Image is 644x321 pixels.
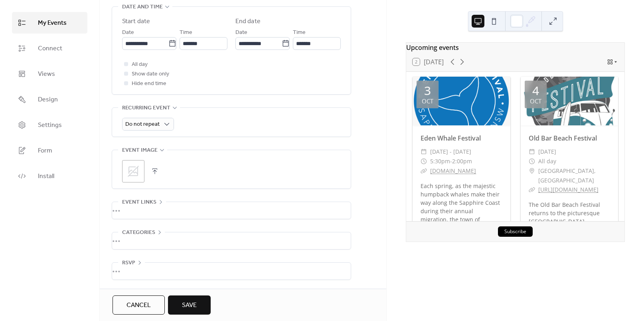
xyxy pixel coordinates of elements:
[38,69,55,79] span: Views
[421,166,427,176] div: ​
[38,95,58,105] span: Design
[122,160,144,182] div: ;
[406,43,624,52] div: Upcoming events
[498,226,533,237] button: Subscribe
[430,157,450,166] span: 5:30pm
[424,85,431,97] div: 3
[38,121,62,130] span: Settings
[422,98,433,104] div: Oct
[132,79,166,89] span: Hide end time
[529,134,597,143] a: Old Bar Beach Festival
[182,301,197,310] span: Save
[12,89,87,110] a: Design
[12,38,87,59] a: Connect
[122,258,135,268] span: RSVP
[538,166,610,185] span: [GEOGRAPHIC_DATA], [GEOGRAPHIC_DATA]
[529,147,535,157] div: ​
[112,232,351,249] div: •••
[538,147,556,157] span: [DATE]
[126,301,151,310] span: Cancel
[122,146,158,155] span: Event image
[122,198,156,207] span: Event links
[529,185,535,194] div: ​
[122,28,134,38] span: Date
[38,146,52,156] span: Form
[293,28,306,38] span: Time
[530,98,541,104] div: Oct
[430,147,471,157] span: [DATE] - [DATE]
[12,114,87,136] a: Settings
[112,263,351,279] div: •••
[132,69,169,79] span: Show date only
[125,119,160,130] span: Do not repeat
[38,172,54,181] span: Install
[235,17,261,26] div: End date
[180,28,192,38] span: Time
[450,157,452,166] span: -
[421,157,427,166] div: ​
[421,134,481,143] a: Eden Whale Festival
[122,2,163,12] span: Date and time
[122,17,150,26] div: Start date
[113,295,165,315] button: Cancel
[529,166,535,176] div: ​
[122,103,170,113] span: Recurring event
[538,157,556,166] span: All day
[235,28,247,38] span: Date
[452,157,472,166] span: 2:00pm
[132,60,148,69] span: All day
[532,85,539,97] div: 4
[168,295,211,315] button: Save
[12,63,87,85] a: Views
[538,186,599,193] a: [URL][DOMAIN_NAME]
[12,12,87,34] a: My Events
[529,157,535,166] div: ​
[421,147,427,157] div: ​
[12,165,87,187] a: Install
[38,44,62,53] span: Connect
[112,202,351,219] div: •••
[122,228,155,238] span: Categories
[38,18,67,28] span: My Events
[430,167,476,174] a: [DOMAIN_NAME]
[12,140,87,161] a: Form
